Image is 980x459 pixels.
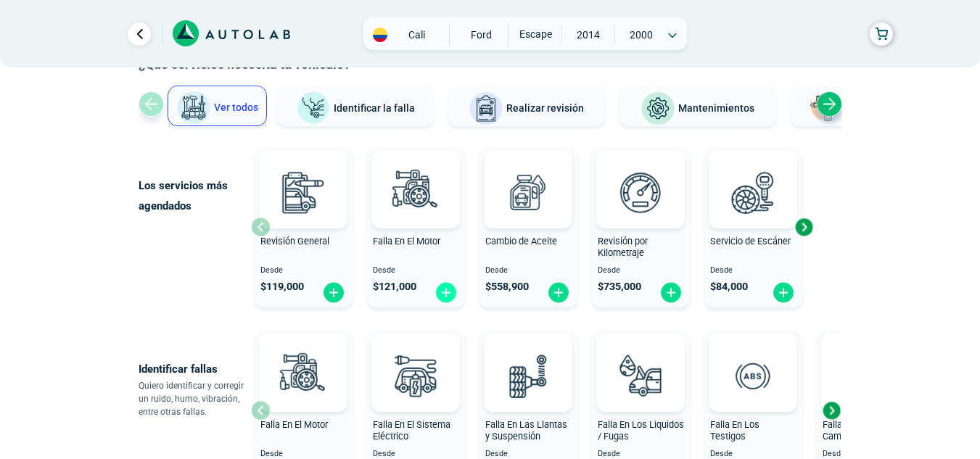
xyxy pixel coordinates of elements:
[598,281,641,293] span: $ 735,000
[260,266,347,276] span: Desde
[271,160,335,224] img: revision_general-v3.svg
[793,216,815,238] div: Next slide
[731,153,775,197] img: AD0BCuuxAAAAAElFTkSuQmCC
[277,86,434,126] button: Identificar la falla
[704,146,802,307] button: Servicio de Escáner Desde $84,000
[547,281,570,304] img: fi_plus-circle2.svg
[710,450,796,459] span: Desde
[615,24,667,46] span: 2000
[260,450,347,459] span: Desde
[168,86,267,126] button: Ver todos
[394,336,437,380] img: AD0BCuuxAAAAAElFTkSuQmCC
[592,146,690,307] button: Revisión por Kilometraje Desde $735,000
[373,28,387,42] img: Flag of COLOMBIA
[598,236,648,259] span: Revisión por Kilometraje
[731,336,775,380] img: AD0BCuuxAAAAAElFTkSuQmCC
[485,281,529,293] span: $ 558,900
[384,160,448,224] img: diagnostic_engine-v3.svg
[448,86,605,126] button: Realizar revisión
[598,450,684,459] span: Desde
[394,153,437,197] img: AD0BCuuxAAAAAElFTkSuQmCC
[659,281,683,304] img: fi_plus-circle2.svg
[710,236,791,247] span: Servicio de Escáner
[619,86,776,126] button: Mantenimientos
[619,336,662,380] img: AD0BCuuxAAAAAElFTkSuQmCC
[485,450,572,459] span: Desde
[833,344,897,408] img: diagnostic_caja-de-cambios-v3.svg
[214,102,258,113] span: Ver todos
[641,91,675,126] img: Mantenimientos
[334,102,415,113] span: Identificar la falla
[373,450,459,459] span: Desde
[139,359,251,379] p: Identificar fallas
[271,344,335,408] img: diagnostic_engine-v3.svg
[710,266,796,276] span: Desde
[506,336,550,380] img: AD0BCuuxAAAAAElFTkSuQmCC
[128,22,151,46] a: Ir al paso anterior
[469,91,503,126] img: Realizar revisión
[373,281,416,293] span: $ 121,000
[373,266,459,276] span: Desde
[823,419,899,442] span: Falla En La Caja de Cambio
[772,281,795,304] img: fi_plus-circle2.svg
[485,236,557,247] span: Cambio de Aceite
[479,146,577,307] button: Cambio de Aceite Desde $558,900
[619,153,662,197] img: AD0BCuuxAAAAAElFTkSuQmCC
[806,91,841,126] img: Latonería y Pintura
[296,91,331,125] img: Identificar la falla
[139,379,251,418] p: Quiero identificar y corregir un ruido, humo, vibración, entre otras fallas.
[485,419,567,442] span: Falla En Las Llantas y Suspensión
[435,281,458,304] img: fi_plus-circle2.svg
[322,281,345,304] img: fi_plus-circle2.svg
[496,160,560,224] img: cambio_de_aceite-v3.svg
[260,419,328,430] span: Falla En El Motor
[373,236,440,247] span: Falla En El Motor
[456,24,507,46] span: FORD
[506,102,584,114] span: Realizar revisión
[820,400,842,421] div: Next slide
[710,419,759,442] span: Falla En Los Testigos
[281,153,325,197] img: AD0BCuuxAAAAAElFTkSuQmCC
[721,160,785,224] img: escaner-v3.svg
[598,266,684,276] span: Desde
[260,281,304,293] span: $ 119,000
[139,175,251,216] p: Los servicios más agendados
[255,146,353,307] button: Revisión General Desde $119,000
[609,344,672,408] img: diagnostic_gota-de-sangre-v3.svg
[678,102,754,114] span: Mantenimientos
[496,344,560,408] img: diagnostic_suspension-v3.svg
[260,236,329,247] span: Revisión General
[817,91,842,117] div: Next slide
[598,419,684,442] span: Falla En Los Liquidos / Fugas
[721,344,785,408] img: diagnostic_diagnostic_abs-v3.svg
[823,450,909,459] span: Desde
[176,91,211,125] img: Ver todos
[509,24,561,44] span: ESCAPE
[506,153,550,197] img: AD0BCuuxAAAAAElFTkSuQmCC
[391,28,442,42] span: Cali
[609,160,672,224] img: revision_por_kilometraje-v3.svg
[710,281,748,293] span: $ 84,000
[367,146,465,307] button: Falla En El Motor Desde $121,000
[281,336,325,380] img: AD0BCuuxAAAAAElFTkSuQmCC
[384,344,448,408] img: diagnostic_bombilla-v3.svg
[562,24,614,46] span: 2014
[373,419,450,442] span: Falla En El Sistema Eléctrico
[485,266,572,276] span: Desde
